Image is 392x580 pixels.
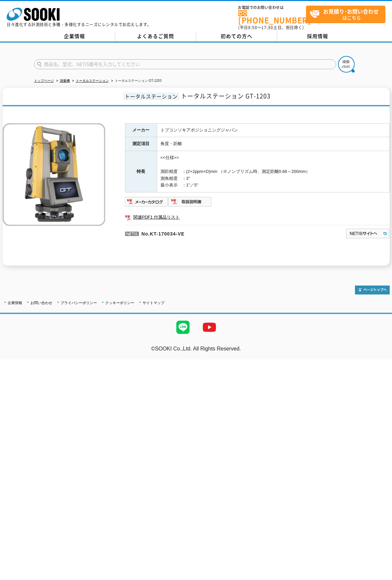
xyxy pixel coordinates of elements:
td: <<仕様>> 測距精度 ：(2+2ppm×D)mm （※ノンプリズム時、測定距離0.66～200mm） 測角精度 ：3" 最小表示 ：1"／5" [157,151,389,192]
a: お見積り･お問い合わせはこちら [306,6,385,23]
input: 商品名、型式、NETIS番号を入力してください [34,59,336,69]
img: btn_search.png [338,56,355,73]
img: LINE [170,314,196,341]
a: 初めての方へ [196,31,277,41]
a: お問い合わせ [30,301,52,305]
td: 角度・距離 [157,137,389,151]
a: [PHONE_NUMBER] [238,10,306,24]
span: お電話でのお問い合わせは [238,6,306,10]
a: メーカーカタログ [125,201,168,206]
span: 17:30 [261,25,273,30]
a: トータルステーション [76,79,109,82]
span: はこちら [310,6,385,23]
a: 企業情報 [34,31,115,41]
span: (平日 ～ 土日、祝日除く) [238,25,304,30]
a: よくあるご質問 [115,31,196,41]
img: トータルステーション GT-1203 [3,123,105,226]
img: YouTube [196,314,223,341]
p: No.KT-170034-VE [125,225,282,241]
span: トータルステーション [123,92,179,100]
p: 日々進化する計測技術と多種・多様化するニーズにレンタルでお応えします。 [7,23,152,26]
img: メーカーカタログ [125,196,168,207]
a: 企業情報 [8,301,22,305]
a: 測量機 [60,79,70,82]
img: NETISサイトへ [346,228,390,239]
span: トータルステーション GT-1203 [181,91,271,100]
span: 初めての方へ [221,32,252,40]
th: メーカー [125,123,157,137]
a: サイトマップ [143,301,164,305]
td: トプコンソキアポジショニングジャパン [157,123,389,137]
a: 取扱説明書 [168,201,212,206]
img: 取扱説明書 [168,196,212,207]
img: トップページへ [355,286,390,294]
a: トップページ [34,79,54,82]
th: 特長 [125,151,157,192]
th: 測定項目 [125,137,157,151]
li: トータルステーション GT-1203 [110,78,162,84]
a: 関連PDF1 付属品リスト [125,213,390,222]
span: 8:50 [248,25,257,30]
a: プライバシーポリシー [61,301,97,305]
a: クッキーポリシー [105,301,134,305]
a: 採用情報 [277,31,358,41]
a: テストMail [367,353,392,358]
strong: お見積り･お問い合わせ [323,7,379,15]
